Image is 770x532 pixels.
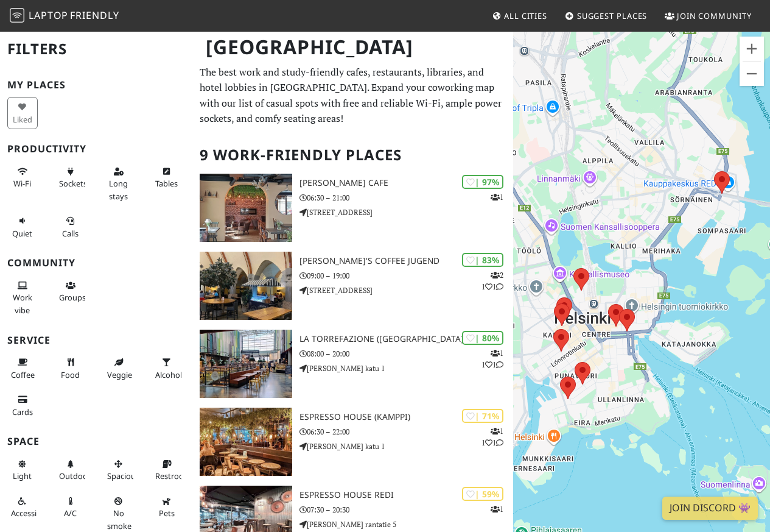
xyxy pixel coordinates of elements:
p: 06:30 – 21:00 [299,192,513,204]
img: Espresso House (Kamppi) [200,408,292,476]
span: Outdoor area [59,470,91,481]
div: | 71% [462,409,503,423]
a: Join Community [660,5,757,27]
h1: [GEOGRAPHIC_DATA] [196,30,511,64]
span: Credit cards [12,406,33,417]
span: Suggest Places [577,10,648,21]
h3: Espresso House REDI [299,490,513,500]
span: Power sockets [59,178,87,189]
span: Quiet [12,228,32,239]
div: | 59% [462,487,503,501]
img: La Torrefazione (Kamppi) [200,330,292,398]
h3: My Places [7,79,185,91]
button: Zoom out [740,62,764,86]
p: 1 1 1 [481,347,503,371]
button: Calls [55,211,86,243]
h3: Community [7,257,185,269]
button: Tables [152,161,182,194]
button: Long stays [103,161,134,206]
a: Robert's Coffee Jugend | 83% 211 [PERSON_NAME]'s Coffee Jugend 09:00 – 19:00 [STREET_ADDRESS] [192,252,513,320]
span: Alcohol [155,369,182,380]
span: Food [61,369,80,380]
button: Sockets [55,161,86,194]
span: Long stays [109,178,128,201]
span: People working [13,292,32,315]
button: Food [55,352,86,385]
div: | 80% [462,331,503,345]
button: Wi-Fi [7,161,38,194]
h2: 9 Work-Friendly Places [200,137,506,174]
p: 1 [491,503,503,515]
span: Coffee [11,369,35,380]
button: Veggie [103,352,134,385]
h3: Service [7,335,185,346]
span: Pet friendly [159,508,175,519]
p: 07:30 – 20:30 [299,504,513,516]
button: Spacious [103,454,134,486]
a: Ziara's Cafe | 97% 1 [PERSON_NAME] Cafe 06:30 – 21:00 [STREET_ADDRESS] [192,174,513,242]
p: 2 1 1 [481,269,503,293]
button: A/C [55,491,86,523]
span: All Cities [504,10,547,21]
p: 09:00 – 19:00 [299,270,513,282]
p: 08:00 – 20:00 [299,348,513,360]
button: Alcohol [152,352,182,385]
button: Work vibe [7,275,38,320]
p: [STREET_ADDRESS] [299,207,513,218]
button: Outdoor [55,454,86,486]
button: Quiet [7,211,38,243]
h3: La Torrefazione ([GEOGRAPHIC_DATA]) [299,334,513,344]
h3: Productivity [7,143,185,155]
span: Laptop [29,9,68,22]
p: [PERSON_NAME] katu 1 [299,441,513,452]
button: Accessible [7,491,38,523]
h2: Filters [7,30,185,68]
span: Group tables [59,292,86,303]
span: Friendly [70,9,119,22]
a: All Cities [487,5,552,27]
button: Light [7,454,38,486]
img: LaptopFriendly [10,8,24,23]
button: Pets [152,491,182,523]
button: Coffee [7,352,38,385]
p: 1 [491,191,503,203]
p: The best work and study-friendly cafes, restaurants, libraries, and hotel lobbies in [GEOGRAPHIC_... [200,65,506,127]
span: Stable Wi-Fi [13,178,31,189]
h3: [PERSON_NAME]'s Coffee Jugend [299,256,513,266]
button: Zoom in [740,37,764,61]
a: Join Discord 👾 [662,497,758,520]
a: Espresso House (Kamppi) | 71% 111 Espresso House (Kamppi) 06:30 – 22:00 [PERSON_NAME] katu 1 [192,408,513,476]
h3: [PERSON_NAME] Cafe [299,178,513,188]
button: Restroom [152,454,182,486]
span: Veggie [107,369,132,380]
a: La Torrefazione (Kamppi) | 80% 111 La Torrefazione ([GEOGRAPHIC_DATA]) 08:00 – 20:00 [PERSON_NAME... [192,330,513,398]
a: Suggest Places [560,5,653,27]
p: [STREET_ADDRESS] [299,285,513,296]
span: Work-friendly tables [155,178,178,189]
p: [PERSON_NAME] katu 1 [299,363,513,374]
div: | 97% [462,175,503,189]
p: 1 1 1 [481,425,503,449]
a: LaptopFriendly LaptopFriendly [10,5,119,27]
span: Video/audio calls [62,228,79,239]
p: 06:30 – 22:00 [299,426,513,438]
img: Ziara's Cafe [200,174,292,242]
h3: Espresso House (Kamppi) [299,412,513,422]
h3: Space [7,436,185,447]
span: Natural light [13,470,32,481]
span: Join Community [677,10,752,21]
img: Robert's Coffee Jugend [200,252,292,320]
span: Restroom [155,470,191,481]
span: Air conditioned [64,508,77,519]
button: Groups [55,275,86,308]
p: [PERSON_NAME] rantatie 5 [299,519,513,530]
button: Cards [7,389,38,422]
span: Spacious [107,470,139,481]
span: Smoke free [107,508,131,531]
div: | 83% [462,253,503,267]
span: Accessible [11,508,47,519]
